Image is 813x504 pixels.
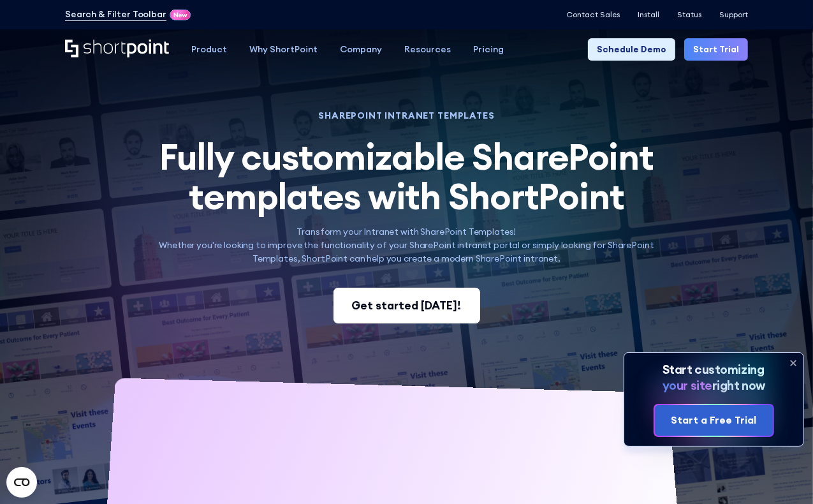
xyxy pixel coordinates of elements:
h1: SHAREPOINT INTRANET TEMPLATES [145,112,668,119]
div: Start a Free Trial [671,413,756,428]
a: Start a Free Trial [655,405,772,436]
span: Fully customizable SharePoint templates with ShortPoint [159,134,654,219]
button: Open CMP widget [6,467,37,498]
div: Why ShortPoint [249,43,318,56]
a: Support [719,10,748,19]
a: Resources [393,38,462,61]
a: Start Trial [684,38,748,61]
a: Install [638,10,659,19]
a: Pricing [462,38,515,61]
div: Product [191,43,227,56]
a: Get started [DATE]! [333,288,480,323]
div: Resources [404,43,451,56]
a: Why ShortPoint [238,38,328,61]
div: Pricing [473,43,504,56]
a: Company [328,38,393,61]
a: Contact Sales [566,10,620,19]
p: Transform your Intranet with SharePoint Templates! Whether you're looking to improve the function... [145,225,668,265]
div: Company [340,43,382,56]
a: Home [65,40,169,59]
a: Schedule Demo [588,38,675,61]
a: Product [180,38,238,61]
a: Search & Filter Toolbar [65,8,166,21]
a: Status [677,10,701,19]
iframe: Chat Widget [749,443,813,504]
div: Get started [DATE]! [352,297,462,314]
